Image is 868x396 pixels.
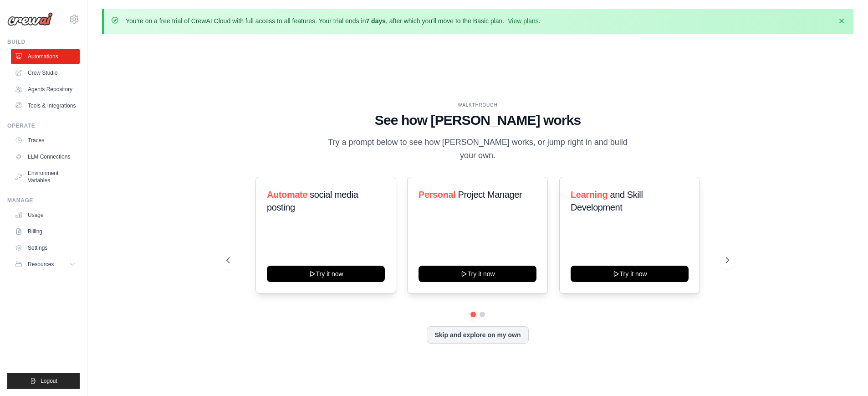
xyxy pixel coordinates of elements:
[508,17,538,25] a: View plans
[419,190,455,200] span: Personal
[7,12,53,26] img: Logo
[571,190,643,212] span: and Skill Development
[28,261,54,268] span: Resources
[7,122,80,129] div: Operate
[267,190,358,212] span: social media posting
[267,190,307,200] span: Automate
[226,112,729,129] h1: See how [PERSON_NAME] works
[11,257,80,272] button: Resources
[427,326,528,344] button: Skip and explore on my own
[571,190,608,200] span: Learning
[11,208,80,222] a: Usage
[11,98,80,113] a: Tools & Integrations
[11,82,80,97] a: Agents Repository
[126,16,541,26] p: You're on a free trial of CrewAI Cloud with full access to all features. Your trial ends in , aft...
[267,266,385,282] button: Try it now
[11,241,80,255] a: Settings
[11,66,80,80] a: Crew Studio
[11,49,80,64] a: Automations
[226,102,729,108] div: WALKTHROUGH
[11,149,80,164] a: LLM Connections
[325,136,631,163] p: Try a prompt below to see how [PERSON_NAME] works, or jump right in and build your own.
[11,224,80,239] a: Billing
[7,197,80,204] div: Manage
[458,190,522,200] span: Project Manager
[11,166,80,188] a: Environment Variables
[822,352,868,396] iframe: Chat Widget
[366,17,386,25] strong: 7 days
[41,377,57,385] span: Logout
[7,38,80,46] div: Build
[11,133,80,148] a: Traces
[419,266,536,282] button: Try it now
[571,266,689,282] button: Try it now
[7,373,80,389] button: Logout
